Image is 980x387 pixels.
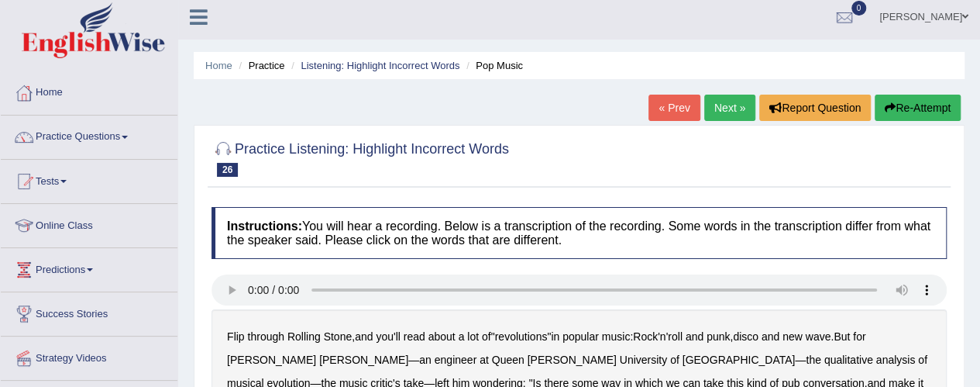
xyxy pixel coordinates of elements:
b: of [670,354,679,366]
b: read [404,330,425,343]
li: Pop Music [462,58,523,73]
button: Report Question [759,95,871,121]
b: the [806,354,820,366]
h2: Practice Listening: Highlight Incorrect Words [211,138,509,177]
b: punk [707,330,730,343]
a: Next » [704,95,755,121]
a: Home [205,60,232,71]
b: disco [733,330,758,343]
b: But [834,330,850,343]
b: of [918,354,927,366]
b: new [782,330,803,343]
a: Predictions [1,248,177,287]
b: a [458,330,464,343]
b: music [602,330,631,343]
a: Success Stories [1,292,177,331]
b: qualitative [824,354,873,366]
a: Home [1,71,177,110]
b: [PERSON_NAME] [227,354,316,366]
a: Online Class [1,204,177,243]
span: 26 [217,163,238,177]
b: [GEOGRAPHIC_DATA] [683,354,796,366]
a: Listening: Highlight Incorrect Words [301,60,459,71]
b: lot [467,330,479,343]
b: [PERSON_NAME] [528,354,617,366]
b: wave [806,330,831,343]
b: and [355,330,373,343]
b: revolutions [495,330,548,343]
b: Flip [227,330,245,343]
b: and [762,330,779,343]
b: about [428,330,456,343]
a: Practice Questions [1,116,177,154]
b: Instructions: [227,219,302,233]
b: and [686,330,703,343]
b: through [247,330,284,343]
b: University [620,354,667,366]
b: Stone [324,330,352,343]
b: Queen [492,354,524,366]
b: Rolling [287,330,321,343]
b: for [853,330,865,343]
li: Practice [235,58,284,73]
b: analysis [876,354,916,366]
b: popular [562,330,599,343]
b: at [480,354,489,366]
a: Tests [1,160,177,199]
b: [PERSON_NAME] [319,354,408,366]
b: engineer [435,354,477,366]
b: of [482,330,491,343]
b: Rock'n'roll [633,330,683,343]
a: « Prev [648,95,700,121]
b: you'll [376,330,400,343]
b: an [419,354,432,366]
span: 0 [851,1,867,16]
h4: You will hear a recording. Below is a transcription of the recording. Some words in the transcrip... [211,207,947,259]
b: in [551,330,559,343]
a: Strategy Videos [1,337,177,375]
button: Re-Attempt [875,95,961,121]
